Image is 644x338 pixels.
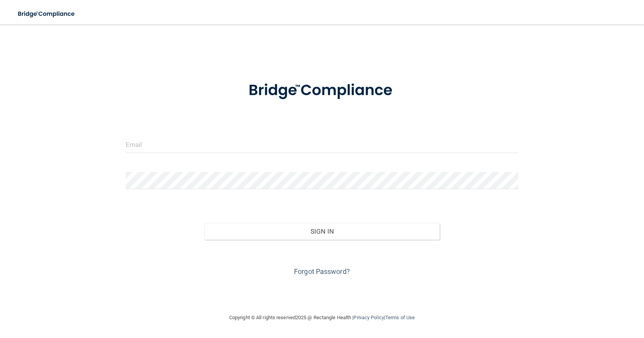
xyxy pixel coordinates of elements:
[204,223,440,240] button: Sign In
[233,71,411,110] img: bridge_compliance_login_screen.278c3ca4.svg
[126,136,518,153] input: Email
[182,305,462,330] div: Copyright © All rights reserved 2025 @ Rectangle Health | |
[353,315,384,320] a: Privacy Policy
[11,6,82,22] img: bridge_compliance_login_screen.278c3ca4.svg
[294,267,350,275] a: Forgot Password?
[385,315,415,320] a: Terms of Use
